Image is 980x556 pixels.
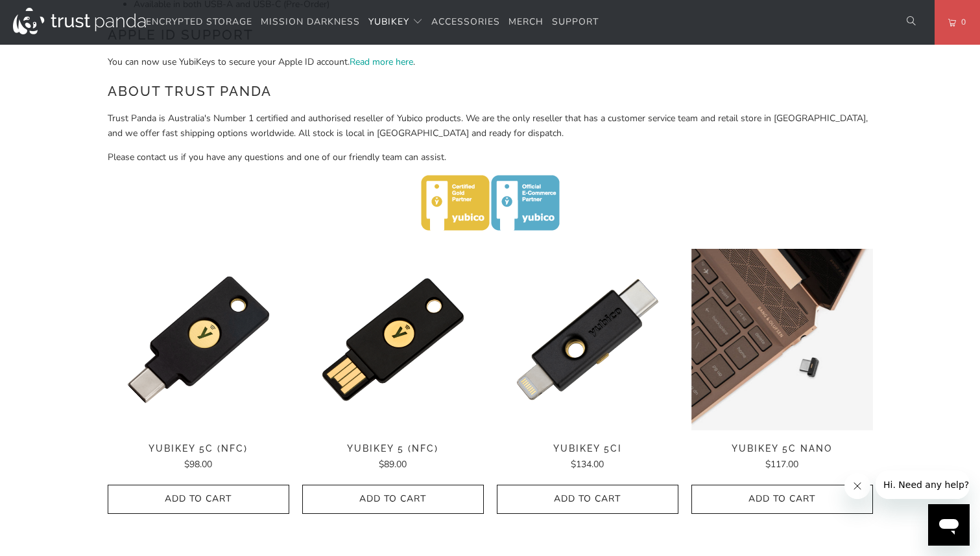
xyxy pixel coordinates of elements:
img: YubiKey 5C (NFC) - Trust Panda [108,249,289,430]
span: Add to Cart [316,494,470,505]
span: $117.00 [765,458,798,470]
summary: YubiKey [368,7,423,38]
img: YubiKey 5 (NFC) - Trust Panda [302,249,484,430]
span: Add to Cart [510,494,665,505]
a: YubiKey 5C (NFC) - Trust Panda YubiKey 5C (NFC) - Trust Panda [108,249,289,430]
span: YubiKey [368,16,409,28]
button: Add to Cart [691,485,873,514]
span: $89.00 [379,458,407,470]
span: YubiKey 5 (NFC) [302,443,484,454]
p: Trust Panda is Australia's Number 1 certified and authorised reseller of Yubico products. We are ... [108,111,873,141]
p: You can now use YubiKeys to secure your Apple ID account. . [108,55,873,69]
img: Trust Panda Australia [13,8,146,34]
h2: About Trust Panda [108,81,873,102]
a: Accessories [431,7,500,38]
span: YubiKey 5Ci [497,443,678,454]
button: Add to Cart [108,485,289,514]
img: YubiKey 5C Nano - Trust Panda [691,249,873,430]
span: Merch [508,16,544,28]
button: Add to Cart [302,485,484,514]
a: YubiKey 5 (NFC) $89.00 [302,443,484,472]
span: Encrypted Storage [146,16,252,28]
iframe: Message from company [876,470,970,499]
a: Merch [508,7,544,38]
span: YubiKey 5C (NFC) [108,443,289,454]
a: YubiKey 5Ci $134.00 [497,443,678,472]
a: YubiKey 5 (NFC) - Trust Panda YubiKey 5 (NFC) - Trust Panda [302,249,484,430]
span: Support [552,16,599,28]
a: Mission Darkness [261,7,360,38]
a: Read more here [350,56,413,68]
a: Support [552,7,599,38]
a: YubiKey 5C Nano - Trust Panda YubiKey 5C Nano - Trust Panda [691,249,873,430]
a: YubiKey 5C (NFC) $98.00 [108,443,289,472]
span: Mission Darkness [261,16,360,28]
span: Add to Cart [705,494,859,505]
img: YubiKey 5Ci - Trust Panda [497,249,678,430]
a: Encrypted Storage [146,7,252,38]
p: Please contact us if you have any questions and one of our friendly team can assist. [108,150,873,165]
nav: Translation missing: en.navigation.header.main_nav [146,7,599,38]
span: $134.00 [571,458,604,470]
a: YubiKey 5C Nano $117.00 [691,443,873,472]
button: Add to Cart [497,485,678,514]
a: YubiKey 5Ci - Trust Panda YubiKey 5Ci - Trust Panda [497,249,678,430]
iframe: Close message [844,473,870,499]
span: Accessories [431,16,500,28]
span: Add to Cart [121,494,276,505]
span: $98.00 [184,458,212,470]
span: YubiKey 5C Nano [691,443,873,454]
span: 0 [956,15,966,29]
iframe: Button to launch messaging window [928,504,970,546]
